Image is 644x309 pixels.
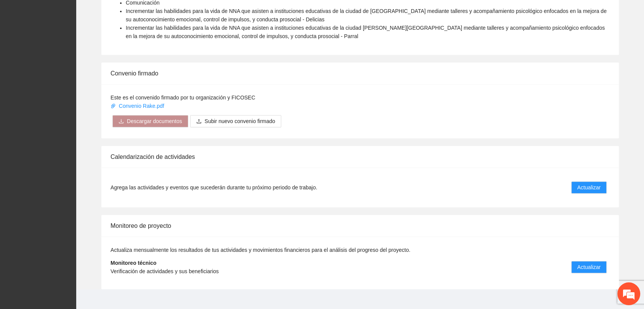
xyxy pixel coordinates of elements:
[571,261,607,273] button: Actualizar
[127,117,182,125] span: Descargar documentos
[111,62,610,84] div: Convenio firmado
[577,263,601,271] span: Actualizar
[190,115,281,127] button: uploadSubir nuevo convenio firmado
[126,8,607,22] span: Incrementar las habilidades para la vida de NNA que asisten a instituciones educativas de la ciud...
[190,118,281,124] span: uploadSubir nuevo convenio firmado
[577,183,601,192] span: Actualizar
[111,215,610,237] div: Monitoreo de proyecto
[111,260,157,266] strong: Monitoreo técnico
[571,181,607,194] button: Actualizar
[111,94,255,101] span: Este es el convenido firmado por tu organización y FICOSEC
[111,103,166,109] a: Convenio Rake.pdf
[111,103,116,109] span: paper-clip
[205,117,275,125] span: Subir nuevo convenio firmado
[119,118,124,125] span: download
[111,247,410,253] span: Actualiza mensualmente los resultados de tus actividades y movimientos financieros para el anális...
[111,268,219,274] span: Verificación de actividades y sus beneficiarios
[112,115,188,127] button: downloadDescargar documentos
[126,25,605,39] span: Incrementar las habilidades para la vida de NNA que asisten a instituciones educativas de la ciud...
[196,118,202,125] span: upload
[111,146,610,168] div: Calendarización de actividades
[111,183,317,192] span: Agrega las actividades y eventos que sucederán durante tu próximo periodo de trabajo.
